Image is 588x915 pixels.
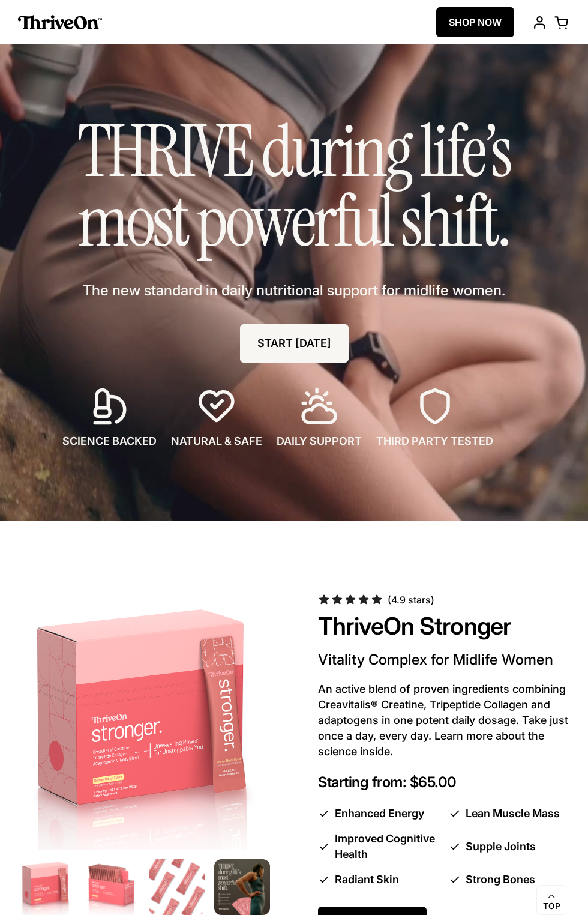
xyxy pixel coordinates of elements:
[240,324,349,363] a: START [DATE]
[388,594,434,606] span: (4.9 stars)
[62,433,157,449] span: SCIENCE BACKED
[18,597,270,850] img: Box of ThriveOn Stronger supplement with a pink design on a white background
[48,116,540,256] h1: THRIVE during life’s most powerful shift.
[318,831,439,862] li: Improved Cognitive Health
[149,859,205,915] img: Multiple pink 'ThriveOn Stronger' packets arranged on a white background
[449,806,570,821] li: Lean Muscle Mass
[171,433,262,449] span: NATURAL & SAFE
[318,806,439,821] li: Enhanced Energy
[83,280,505,301] span: The new standard in daily nutritional support for midlife women.
[318,611,511,641] a: ThriveOn Stronger
[318,774,570,791] p: Starting from: $65.00
[318,611,511,642] span: ThriveOn Stronger
[318,872,439,887] li: Radiant Skin
[277,433,362,449] span: DAILY SUPPORT
[214,859,270,915] img: ThriveOn Stronger
[318,650,570,669] p: Vitality Complex for Midlife Women
[376,433,493,449] span: THIRD PARTY TESTED
[83,859,139,915] img: Box of ThriveOn Stronger supplement packets on a white background
[543,901,560,912] span: Top
[449,872,570,887] li: Strong Bones
[18,859,74,915] img: Box of ThriveOn Stronger supplement with a pink design on a white background
[436,7,514,37] a: SHOP NOW
[318,681,570,759] p: An active blend of proven ingredients combining Creavitalis® Creatine, Tripeptide Collagen and ad...
[449,831,570,862] li: Supple Joints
